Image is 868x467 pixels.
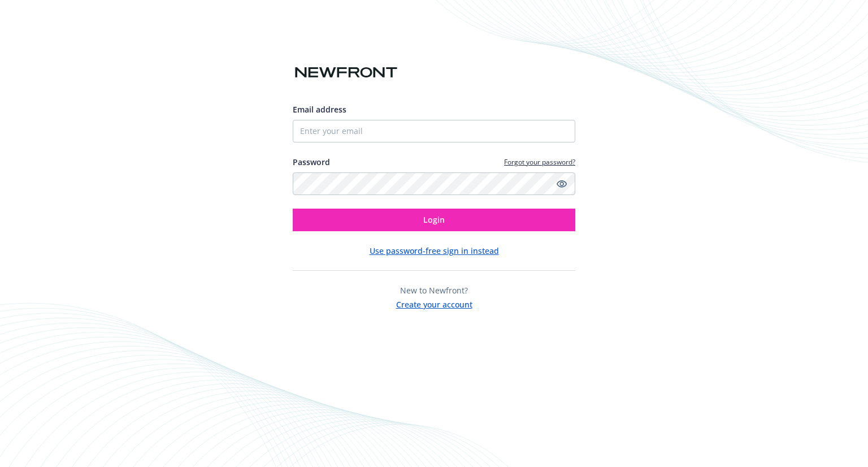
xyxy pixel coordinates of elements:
[400,285,468,296] span: New to Newfront?
[293,172,575,195] input: Enter your password
[293,209,575,231] button: Login
[293,63,400,83] img: Newfront logo
[555,177,568,191] a: Show password
[293,120,575,142] input: Enter your email
[504,157,575,167] a: Forgot your password?
[396,296,472,310] button: Create your account
[293,156,330,168] label: Password
[423,214,445,225] span: Login
[370,245,499,257] button: Use password-free sign in instead
[293,104,346,115] span: Email address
